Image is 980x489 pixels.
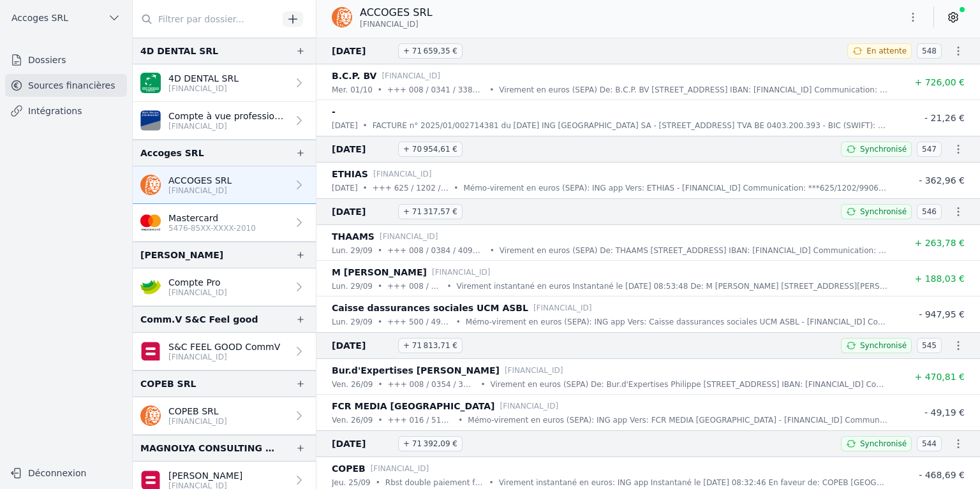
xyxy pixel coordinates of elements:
p: [FINANCIAL_ID] [533,302,592,314]
p: [FINANCIAL_ID] [168,84,239,94]
div: • [489,84,494,96]
p: +++ 016 / 5154 / 20060 +++ [388,414,454,427]
a: COPEB SRL [FINANCIAL_ID] [133,397,316,435]
img: ing.png [332,7,352,27]
span: 544 [917,436,942,451]
p: [FINANCIAL_ID] [168,288,227,298]
p: [FINANCIAL_ID] [432,266,491,279]
p: +++ 500 / 4989 / 50895 +++ [387,316,451,328]
a: Sources financières [5,74,127,97]
div: • [447,280,451,293]
input: Filtrer par dossier... [133,8,278,31]
div: • [363,119,367,132]
p: +++ 625 / 1202 / 99063 +++ [373,182,449,194]
p: ETHIAS [332,166,368,182]
img: BNP_BE_BUSINESS_GEBABEBB.png [140,73,161,93]
span: [DATE] [332,142,393,157]
img: ing.png [140,175,161,195]
p: +++ 008 / 0341 / 33821 +++ [387,84,484,96]
p: [FINANCIAL_ID] [168,121,288,131]
p: Caisse dassurances sociales UCM ASBL [332,300,528,316]
p: [DATE] [332,119,358,132]
span: Synchronisé [860,144,907,154]
p: lun. 29/09 [332,316,373,328]
p: Mémo-virement en euros (SEPA): ING app Vers: Caisse dassurances sociales UCM ASBL - [FINANCIAL_ID... [466,316,888,328]
p: [FINANCIAL_ID] [373,168,432,180]
p: jeu. 25/09 [332,476,371,489]
p: [FINANCIAL_ID] [382,69,440,82]
p: Virement instantané en euros Instantané le [DATE] 08:53:48 De: M [PERSON_NAME] [STREET_ADDRESS][P... [456,280,888,293]
p: [FINANCIAL_ID] [168,352,280,362]
p: +++ 008 / 0322 / 27769 +++ [387,280,442,293]
p: Compte Pro [168,276,227,289]
p: Virement en euros (SEPA) De: Bur.d'Expertises Philippe [STREET_ADDRESS] IBAN: [FINANCIAL_ID] Comm... [491,378,888,391]
div: COPEB SRL [140,376,196,391]
a: Compte à vue professionnel [FINANCIAL_ID] [133,102,316,140]
img: ing.png [140,405,161,426]
span: Synchronisé [860,340,907,351]
span: + 188,03 € [914,274,965,284]
span: + 71 392,09 € [398,436,463,451]
div: • [378,378,382,391]
p: Compte à vue professionnel [168,110,288,122]
button: Déconnexion [5,463,127,483]
p: Virement en euros (SEPA) De: THAAMS [STREET_ADDRESS] IBAN: [FINANCIAL_ID] Communication: ***008/0... [500,244,888,257]
a: ACCOGES SRL [FINANCIAL_ID] [133,166,316,204]
p: Mastercard [168,212,256,224]
div: • [490,244,494,257]
a: Intégrations [5,99,127,122]
span: En attente [866,46,907,56]
p: [FINANCIAL_ID] [505,364,563,377]
span: Accoges SRL [11,11,68,24]
p: B.C.P. BV [332,68,376,84]
span: + 71 659,35 € [398,43,463,59]
p: - [332,104,336,119]
div: • [378,84,382,96]
p: [FINANCIAL_ID] [168,416,227,427]
span: + 70 954,61 € [398,142,463,157]
span: [DATE] [332,43,393,59]
div: • [480,378,485,391]
p: Mémo-virement en euros (SEPA): ING app Vers: ETHIAS - [FINANCIAL_ID] Communication: ***625/1202/9... [463,182,888,194]
span: 547 [917,142,942,157]
div: • [378,244,382,257]
span: Synchronisé [860,439,907,449]
p: [FINANCIAL_ID] [380,230,438,243]
a: S&C FEEL GOOD CommV [FINANCIAL_ID] [133,333,316,370]
p: [FINANCIAL_ID] [500,400,559,412]
a: 4D DENTAL SRL [FINANCIAL_ID] [133,64,316,102]
div: Accoges SRL [140,145,204,161]
div: • [378,316,382,328]
div: • [378,280,382,293]
p: THAAMS [332,229,375,244]
p: [FINANCIAL_ID] [168,186,232,196]
span: Synchronisé [860,207,907,217]
p: FCR MEDIA [GEOGRAPHIC_DATA] [332,398,495,414]
span: - 947,95 € [919,309,965,319]
p: mer. 01/10 [332,84,373,96]
div: MAGNOLYA CONSULTING SRL [140,441,275,456]
span: [DATE] [332,204,393,219]
p: Bur.d'Expertises [PERSON_NAME] [332,363,500,378]
span: + 71 317,57 € [398,204,463,219]
p: [PERSON_NAME] [168,469,242,482]
span: - 49,19 € [924,407,965,418]
img: crelan.png [140,277,161,297]
a: Dossiers [5,48,127,71]
img: belfius-1.png [140,341,161,361]
span: 548 [917,43,942,59]
span: + 470,81 € [914,372,965,382]
div: • [489,476,494,489]
p: COPEB [332,461,366,476]
span: - 468,69 € [919,470,965,480]
p: S&C FEEL GOOD CommV [168,340,280,353]
span: 545 [917,338,942,353]
p: ACCOGES SRL [360,5,433,20]
div: Comm.V S&C Feel good [140,312,258,327]
p: 4D DENTAL SRL [168,72,239,85]
div: [PERSON_NAME] [140,247,223,263]
span: + 71 813,71 € [398,338,463,353]
span: - 21,26 € [924,113,965,123]
div: • [456,316,461,328]
span: 546 [917,204,942,219]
